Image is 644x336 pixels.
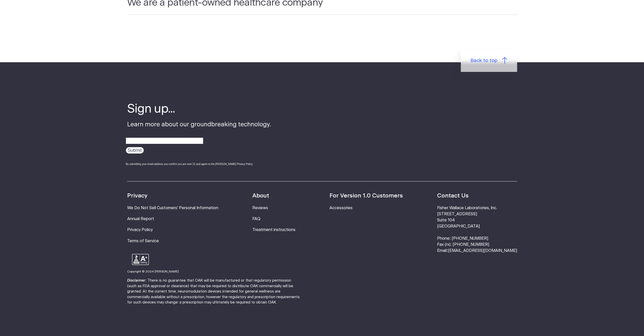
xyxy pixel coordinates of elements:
[127,101,271,171] div: Learn more about our groundbreaking technology.
[437,205,517,254] li: Fisher Wallace Laboratories, Inc. [STREET_ADDRESS] Suite 104 [GEOGRAPHIC_DATA] Phone: [PHONE_NUMB...
[252,206,268,210] a: Reviews
[461,50,517,72] a: Back to top
[127,193,147,199] strong: Privacy
[252,217,260,221] a: FAQ
[252,228,295,232] a: Treatment instructions
[127,206,218,210] a: We Do Not Sell Customers' Personal Information
[127,101,271,117] h4: Sign up...
[329,193,403,199] strong: For Version 1.0 Customers
[448,249,517,253] a: [EMAIL_ADDRESS][DOMAIN_NAME]
[329,206,353,210] a: Accessories
[127,239,159,243] a: Terms of Service
[127,270,179,273] small: Copyright © 2024 [PERSON_NAME]
[126,162,271,166] div: By submitting your email address you confirm you are over 21 and agree to the [PERSON_NAME] Priva...
[127,228,153,232] a: Privacy Policy
[470,57,497,65] span: Back to top
[127,217,154,221] a: Annual Report
[252,193,269,199] strong: About
[127,279,146,282] strong: Disclaimer:
[437,193,468,199] strong: Contact Us
[126,147,144,154] input: Submit
[127,278,300,305] p: There is no guarantee that OAK will be manufactured or that regulatory permission (such as FDA ap...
